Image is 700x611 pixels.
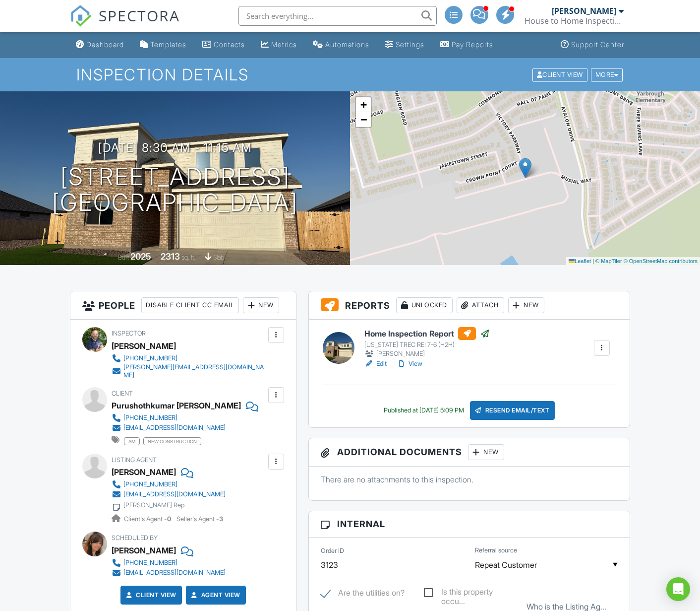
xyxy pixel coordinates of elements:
div: New [508,297,544,313]
a: Automations (Advanced) [309,36,373,54]
a: [EMAIL_ADDRESS][DOMAIN_NAME] [112,423,250,433]
a: [EMAIL_ADDRESS][DOMAIN_NAME] [112,568,226,578]
div: Support Center [571,40,624,49]
div: Disable Client CC Email [141,297,239,313]
a: Client View [531,70,590,78]
label: Are the utilities on? [321,588,405,601]
input: Search everything... [238,6,437,26]
span: slab [213,254,224,261]
h3: Reports [309,291,630,320]
span: SPECTORA [99,5,180,26]
img: The Best Home Inspection Software - Spectora [70,5,92,27]
div: [PERSON_NAME][EMAIL_ADDRESS][DOMAIN_NAME] [123,363,266,379]
h3: Internal [309,511,630,537]
div: House to Home Inspection Services PLLC [525,16,624,26]
a: Client View [124,590,176,600]
span: Client's Agent - [124,515,173,523]
div: [EMAIL_ADDRESS][DOMAIN_NAME] [123,424,226,432]
a: Leaflet [569,258,591,264]
div: New [243,297,279,313]
a: [PHONE_NUMBER] [112,353,266,363]
div: 2025 [130,251,151,262]
div: Client View [532,68,587,81]
h3: Additional Documents [309,438,630,467]
div: Automations [325,40,369,49]
a: [PHONE_NUMBER] [112,479,226,489]
div: Dashboard [86,40,124,49]
div: [EMAIL_ADDRESS][DOMAIN_NAME] [123,490,226,498]
a: [EMAIL_ADDRESS][DOMAIN_NAME] [112,489,226,499]
div: ‭[PHONE_NUMBER]‬ [123,559,177,567]
a: [PERSON_NAME][EMAIL_ADDRESS][DOMAIN_NAME] [112,363,266,379]
span: + [360,98,367,111]
a: Zoom in [356,97,371,112]
div: Pay Reports [452,40,493,49]
div: Published at [DATE] 5:09 PM [384,407,464,414]
div: [PHONE_NUMBER] [123,354,177,362]
span: am [124,437,140,445]
h1: [STREET_ADDRESS] [GEOGRAPHIC_DATA] [52,164,298,216]
h6: Home Inspection Report [364,327,490,340]
div: [US_STATE] TREC REI 7-6 (H2H) [364,341,490,349]
label: Referral source [475,546,517,555]
div: [PERSON_NAME] [364,349,490,359]
span: sq. ft. [181,254,195,261]
a: Metrics [257,36,301,54]
p: There are no attachments to this inspection. [321,474,618,485]
label: Is this property occupied? [424,587,515,600]
div: [PERSON_NAME] Rep [123,501,184,509]
div: 2313 [161,251,180,262]
div: [PHONE_NUMBER] [123,480,177,488]
div: Resend Email/Text [470,401,555,420]
div: [PHONE_NUMBER] [123,414,177,422]
img: Marker [519,158,531,178]
div: Templates [150,40,186,49]
div: Open Intercom Messenger [666,577,690,601]
div: New [468,444,504,460]
strong: 0 [167,515,171,523]
span: Scheduled By [112,534,158,542]
div: Attach [457,297,504,313]
a: Edit [364,359,387,369]
div: Purushothkumar [PERSON_NAME] [112,398,241,413]
a: [PERSON_NAME] [112,465,176,479]
div: [EMAIL_ADDRESS][DOMAIN_NAME] [123,569,226,577]
a: Home Inspection Report [US_STATE] TREC REI 7-6 (H2H) [PERSON_NAME] [364,327,490,359]
a: Agent View [189,590,240,600]
label: Order ID [321,546,344,555]
h3: [DATE] 8:30 am - 11:15 am [98,141,252,154]
div: Settings [396,40,424,49]
span: − [360,113,367,126]
a: Zoom out [356,112,371,127]
span: Listing Agent [112,456,157,464]
div: [PERSON_NAME] [112,543,176,558]
a: © OpenStreetMap contributors [624,258,698,264]
a: Contacts [198,36,249,54]
a: SPECTORA [70,13,180,34]
div: Metrics [271,40,297,49]
a: Dashboard [72,36,128,54]
h1: Inspection Details [76,66,624,83]
span: Seller's Agent - [176,515,223,523]
div: [PERSON_NAME] [112,339,176,353]
span: | [592,258,594,264]
a: View [397,359,422,369]
span: Client [112,390,133,397]
a: © MapTiler [595,258,622,264]
a: Support Center [557,36,628,54]
h3: People [70,291,296,320]
a: Settings [381,36,428,54]
a: ‭[PHONE_NUMBER]‬ [112,558,226,568]
span: new construction [143,437,201,445]
span: Inspector [112,330,146,337]
div: Contacts [214,40,245,49]
strong: 3 [219,515,223,523]
span: Built [118,254,129,261]
div: [PERSON_NAME] [552,6,616,16]
div: Unlocked [396,297,453,313]
a: [PHONE_NUMBER] [112,413,250,423]
a: Pay Reports [436,36,497,54]
a: Templates [136,36,190,54]
div: More [591,68,623,81]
